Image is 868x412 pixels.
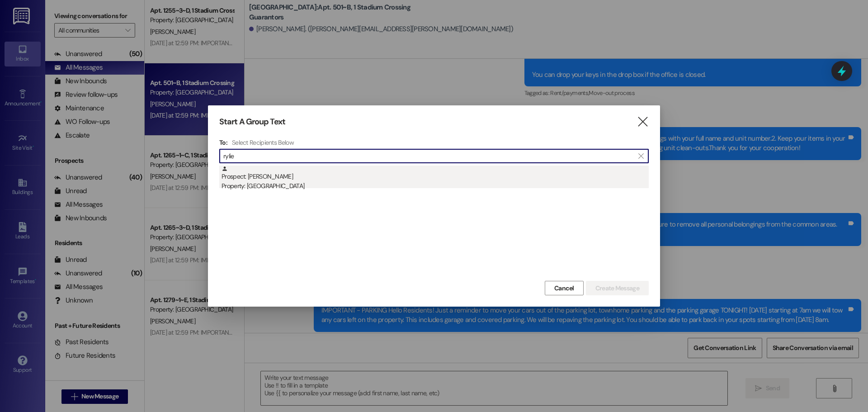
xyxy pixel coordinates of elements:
h3: Start A Group Text [219,117,285,127]
button: Clear text [634,149,648,163]
input: Search for any contact or apartment [223,150,634,162]
h3: To: [219,138,227,147]
button: Create Message [586,281,649,295]
div: Property: [GEOGRAPHIC_DATA] [222,181,649,191]
div: Prospect: [PERSON_NAME]Property: [GEOGRAPHIC_DATA] [219,166,649,188]
span: Cancel [554,284,574,293]
i:  [638,152,643,160]
span: Create Message [595,284,639,293]
div: Prospect: [PERSON_NAME] [222,166,649,191]
h4: Select Recipients Below [232,138,294,147]
button: Cancel [545,281,584,295]
i:  [637,117,649,127]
